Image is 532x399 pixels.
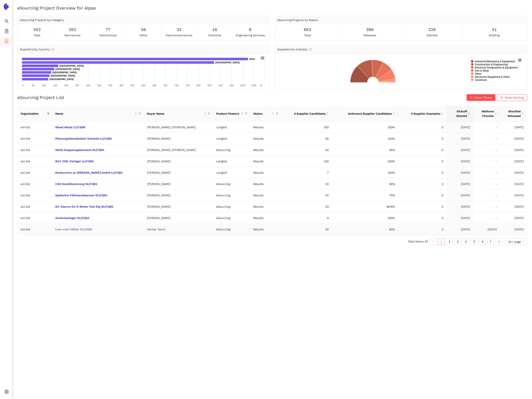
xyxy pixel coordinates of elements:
[144,156,213,167] td: [PERSON_NAME]
[240,84,245,87] text: 1000
[398,122,447,133] td: 0
[508,239,525,245] span: 10 / page
[141,26,146,33] span: 56
[17,212,52,224] td: avl-list
[34,33,40,38] span: total
[475,63,508,66] text: Construction & Engineering
[260,84,264,87] text: 11…
[17,5,527,11] h2: eSourcing Project Overview for Alpas
[471,239,477,245] a: 5
[446,238,453,245] li: 2
[144,212,213,224] td: [PERSON_NAME]
[398,190,447,201] td: 6
[60,65,84,67] text: [GEOGRAPHIC_DATA]
[249,26,251,33] span: 8
[51,74,75,77] text: [GEOGRAPHIC_DATA]
[46,111,50,117] span: filter
[284,111,326,116] span: # Supplier Candidates
[479,238,486,245] li: 6
[17,133,52,144] td: avl-list
[207,111,211,117] span: filter
[500,156,527,167] td: [DATE]
[281,122,332,133] td: 100
[277,48,312,51] span: Suppliers by Industry
[250,212,281,224] td: Results
[398,156,447,167] td: 0
[100,33,117,38] span: electronical
[500,144,527,156] td: [DATE]
[332,156,398,167] td: 100%
[213,190,250,201] td: eSourcing
[144,122,213,133] td: [PERSON_NAME] /[PERSON_NAME]
[430,238,436,245] button: left
[22,84,23,87] text: 0
[408,238,428,245] li: Total items: 67
[177,26,181,33] span: 33
[500,190,527,201] td: [DATE]
[5,18,9,26] span: search
[500,178,527,190] td: [DATE]
[455,239,461,245] a: 3
[281,144,332,156] td: 20
[332,201,398,212] td: 69.6%
[108,84,112,87] text: 400
[398,144,447,156] td: 2
[447,144,473,156] td: [DATE]
[489,33,499,38] span: bidding
[401,111,440,116] span: # Supplier Examples
[332,212,398,224] td: 100%
[304,33,311,38] span: total
[281,224,332,235] td: 20
[55,68,80,70] text: [GEOGRAPHIC_DATA]
[438,239,444,245] a: 1
[215,61,240,64] text: [GEOGRAPHIC_DATA]
[97,84,101,87] text: 350
[213,178,250,190] td: eSourcing
[473,122,500,133] td: -
[398,201,447,212] td: 3
[144,133,213,144] td: [PERSON_NAME]
[477,109,494,118] span: Midterm Checkin
[471,238,478,245] li: 5
[49,78,74,80] text: [GEOGRAPHIC_DATA]
[277,18,318,22] span: eSourcing Projects by Status
[17,156,52,167] td: avl-list
[69,26,76,33] span: 263
[208,84,211,87] text: 850
[447,122,473,133] td: [DATE]
[473,201,500,212] td: -
[281,106,332,122] th: this column's title is # Supplier Candidates,this column is sortable
[475,72,481,75] text: Other
[236,33,265,38] span: engineering services
[474,95,492,100] span: Clear Filters
[475,66,518,69] text: Electrical Components & Equipment
[52,71,77,74] text: [GEOGRAPHIC_DATA]
[244,111,248,117] span: filter
[473,106,500,122] th: this column's title is Midterm Checkin,this column is sortable
[144,167,213,178] td: [PERSON_NAME]
[473,133,500,144] td: -
[213,156,250,167] td: Longlist
[213,167,250,178] td: Longlist
[497,94,527,101] button: closeReset Sorting
[398,167,447,178] td: 0
[175,84,178,87] text: 700
[212,26,217,33] span: 16
[281,133,332,144] td: 95
[21,111,45,116] span: Organization
[55,111,134,116] span: Name
[364,33,376,38] span: released
[432,240,434,243] span: left
[249,58,255,60] text: Other
[473,178,500,190] td: -
[332,167,398,178] td: 100%
[398,224,447,235] td: 2
[213,133,250,144] td: Longlist
[398,178,447,190] td: 2
[427,33,437,38] span: started
[488,239,494,245] a: 7
[17,144,52,156] td: avl-list
[500,212,527,224] td: [DATE]
[250,178,281,190] td: Results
